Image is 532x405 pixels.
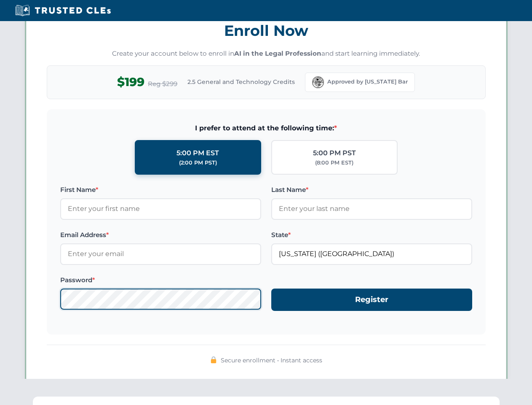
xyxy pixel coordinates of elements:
[271,243,472,265] input: Florida (FL)
[148,79,177,89] span: Reg $299
[187,77,295,86] span: 2.5 General and Technology Credits
[271,198,472,219] input: Enter your last name
[271,185,472,195] label: Last Name
[47,17,486,44] h3: Enroll Now
[210,356,217,363] img: 🔒
[312,76,324,88] img: Florida Bar
[60,198,261,219] input: Enter your first name
[60,243,261,265] input: Enter your email
[271,289,472,311] button: Register
[327,78,408,86] span: Approved by [US_STATE] Bar
[13,4,113,17] img: Trusted CLEs
[60,185,261,195] label: First Name
[315,159,353,167] div: (8:00 PM EST)
[117,73,144,92] span: $199
[176,148,219,159] div: 5:00 PM EST
[221,356,322,365] span: Secure enrollment • Instant access
[60,123,472,134] span: I prefer to attend at the following time:
[271,230,472,240] label: State
[60,275,261,285] label: Password
[234,49,321,57] strong: AI in the Legal Profession
[313,148,356,159] div: 5:00 PM PST
[179,159,217,167] div: (2:00 PM PST)
[60,230,261,240] label: Email Address
[47,49,486,59] p: Create your account below to enroll in and start learning immediately.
